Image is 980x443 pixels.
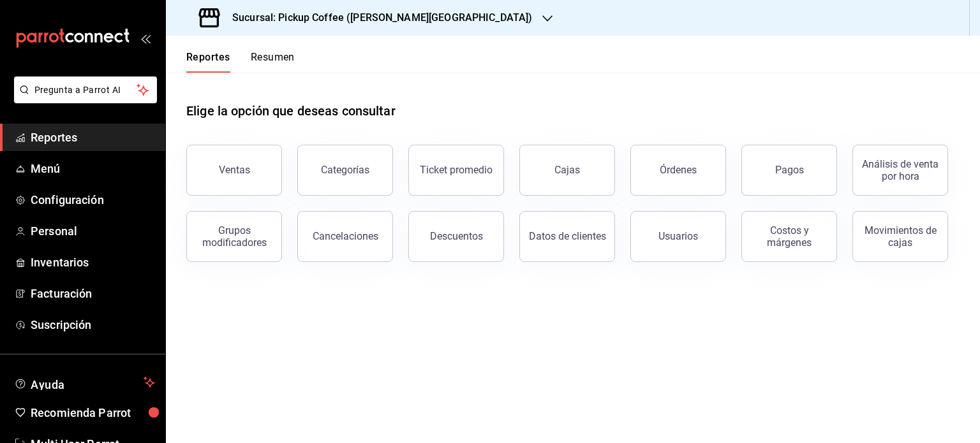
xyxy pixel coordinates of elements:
span: Personal [31,222,155,240]
button: Grupos modificadores [186,211,282,262]
div: Cajas [554,164,580,176]
div: Categorías [321,164,369,176]
button: Ticket promedio [408,145,504,196]
button: Reportes [186,51,230,73]
h1: Elige la opción que deseas consultar [186,101,396,120]
button: Análisis de venta por hora [852,145,948,196]
div: Costos y márgenes [750,224,829,249]
button: Descuentos [408,211,504,262]
span: Menú [31,160,155,177]
div: Análisis de venta por hora [861,158,940,182]
div: Datos de clientes [529,230,606,242]
button: Resumen [251,51,295,73]
span: Facturación [31,285,155,302]
button: open_drawer_menu [140,33,151,43]
button: Pagos [741,145,837,196]
span: Configuración [31,191,155,208]
span: Recomienda Parrot [31,404,155,421]
button: Categorías [297,145,393,196]
div: Órdenes [660,164,697,176]
div: Ticket promedio [420,164,493,176]
button: Costos y márgenes [741,211,837,262]
span: Inventarios [31,254,155,271]
h3: Sucursal: Pickup Coffee ([PERSON_NAME][GEOGRAPHIC_DATA]) [222,10,532,25]
div: Grupos modificadores [195,224,274,249]
button: Ventas [186,145,282,196]
button: Pregunta a Parrot AI [14,76,157,103]
div: Ventas [219,164,250,176]
span: Suscripción [31,316,155,333]
span: Ayuda [31,375,138,390]
button: Usuarios [630,211,726,262]
button: Movimientos de cajas [852,211,948,262]
span: Reportes [31,129,155,146]
button: Órdenes [630,145,726,196]
button: Cancelaciones [297,211,393,262]
span: Pregunta a Parrot AI [34,84,137,97]
div: Movimientos de cajas [861,224,940,249]
a: Pregunta a Parrot AI [9,92,157,106]
div: Usuarios [658,230,698,242]
button: Cajas [519,145,615,196]
div: navigation tabs [186,51,295,73]
div: Descuentos [430,230,483,242]
div: Cancelaciones [313,230,378,242]
div: Pagos [775,164,804,176]
button: Datos de clientes [519,211,615,262]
